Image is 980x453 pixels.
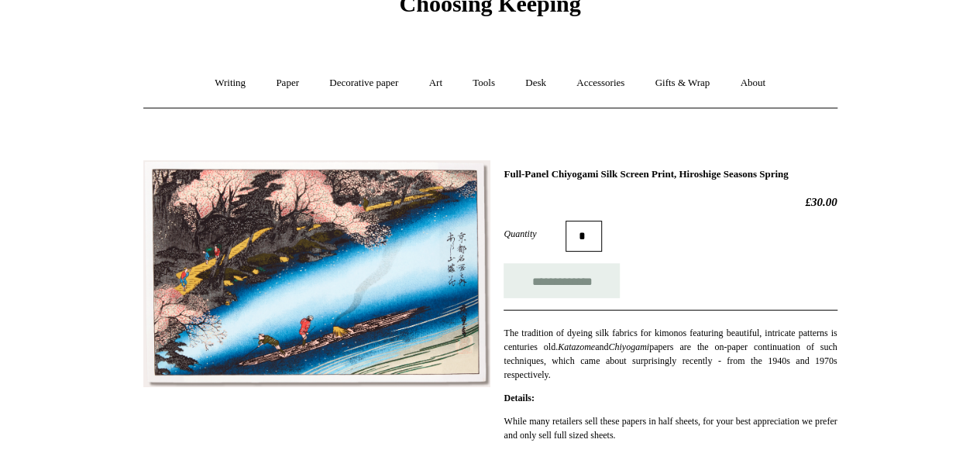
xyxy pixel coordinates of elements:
a: Accessories [562,63,638,104]
a: About [726,63,779,104]
h1: Full-Panel Chiyogami Silk Screen Print, Hiroshige Seasons Spring [504,168,837,180]
a: Paper [262,63,313,104]
a: Art [415,63,456,104]
p: The tradition of dyeing silk fabrics for kimonos featuring beautiful, intricate patterns is centu... [504,326,837,382]
a: Writing [201,63,260,104]
em: Katazome [558,341,595,352]
img: Full-Panel Chiyogami Silk Screen Print, Hiroshige Seasons Spring [143,160,490,388]
a: Choosing Keeping [399,3,580,14]
em: Chiyogami [608,341,649,352]
p: While many retailers sell these papers in half sheets, for your best appreciation we prefer and o... [504,414,837,442]
label: Quantity [504,227,566,241]
a: Gifts & Wrap [641,63,724,104]
h2: £30.00 [504,195,837,209]
strong: Details: [504,393,534,403]
a: Tools [459,63,509,104]
a: Decorative paper [315,63,412,104]
a: Desk [511,63,560,104]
